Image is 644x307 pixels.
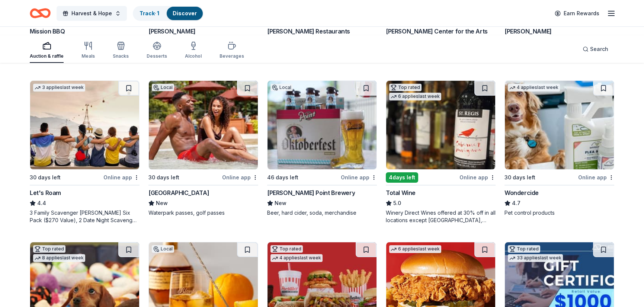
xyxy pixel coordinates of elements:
[156,199,168,208] span: New
[267,209,377,217] div: Beer, hard cider, soda, merchandise
[270,254,323,262] div: 4 applies last week
[220,38,244,63] button: Beverages
[133,6,204,21] button: Track· 1Discover
[267,27,350,36] div: [PERSON_NAME] Restaurants
[152,84,174,91] div: Local
[147,53,167,59] div: Desserts
[113,53,129,59] div: Snacks
[173,10,197,16] a: Discover
[508,254,563,262] div: 33 applies last week
[33,84,85,92] div: 3 applies last week
[81,53,95,59] div: Meals
[512,199,520,208] span: 4.7
[71,9,112,18] span: Harvest & Hope
[386,188,416,197] div: Total Wine
[30,81,139,169] img: Image for Let's Roam
[148,27,196,36] div: [PERSON_NAME]
[30,80,140,224] a: Image for Let's Roam3 applieslast week30 days leftOnline appLet's Roam4.43 Family Scavenger [PERS...
[505,81,614,169] img: Image for Wondercide
[508,245,540,253] div: Top rated
[504,27,552,36] div: [PERSON_NAME]
[389,84,422,91] div: Top rated
[267,80,377,217] a: Image for Stevens Point BreweryLocal46 days leftOnline app[PERSON_NAME] Point BreweryNewBeer, har...
[30,173,61,182] div: 30 days left
[148,209,258,217] div: Waterpark passes, golf passes
[30,4,51,22] a: Home
[386,27,488,36] div: [PERSON_NAME] Center for the Arts
[590,45,608,54] span: Search
[185,38,202,63] button: Alcohol
[148,80,258,217] a: Image for Chula Vista ResortLocal30 days leftOnline app[GEOGRAPHIC_DATA]NewWaterpark passes, golf...
[504,80,614,217] a: Image for Wondercide4 applieslast week30 days leftOnline appWondercide4.7Pet control products
[386,81,495,169] img: Image for Total Wine
[267,188,355,197] div: [PERSON_NAME] Point Brewery
[113,38,129,63] button: Snacks
[275,199,286,208] span: New
[393,199,401,208] span: 5.0
[148,173,179,182] div: 30 days left
[267,81,377,169] img: Image for Stevens Point Brewery
[578,173,614,182] div: Online app
[270,84,293,91] div: Local
[37,199,46,208] span: 4.4
[220,53,244,59] div: Beverages
[386,172,418,183] div: 4 days left
[550,7,604,20] a: Earn Rewards
[504,173,535,182] div: 30 days left
[148,188,209,197] div: [GEOGRAPHIC_DATA]
[30,209,140,224] div: 3 Family Scavenger [PERSON_NAME] Six Pack ($270 Value), 2 Date Night Scavenger [PERSON_NAME] Two ...
[30,188,61,197] div: Let's Roam
[459,173,496,182] div: Online app
[30,53,64,59] div: Auction & raffle
[30,38,64,63] button: Auction & raffle
[504,209,614,217] div: Pet control products
[341,173,377,182] div: Online app
[222,173,258,182] div: Online app
[185,53,202,59] div: Alcohol
[389,245,441,253] div: 6 applies last week
[389,93,441,100] div: 6 applies last week
[30,27,65,36] div: Mission BBQ
[147,38,167,63] button: Desserts
[81,38,95,63] button: Meals
[140,10,159,16] a: Track· 1
[267,173,298,182] div: 46 days left
[504,188,539,197] div: Wondercide
[33,254,85,262] div: 8 applies last week
[103,173,140,182] div: Online app
[33,245,65,253] div: Top rated
[270,245,303,253] div: Top rated
[149,81,258,169] img: Image for Chula Vista Resort
[152,245,174,253] div: Local
[57,6,127,21] button: Harvest & Hope
[577,42,614,57] button: Search
[386,80,496,224] a: Image for Total WineTop rated6 applieslast week4days leftOnline appTotal Wine5.0Winery Direct Win...
[386,209,496,224] div: Winery Direct Wines offered at 30% off in all locations except [GEOGRAPHIC_DATA], [GEOGRAPHIC_DAT...
[508,84,560,92] div: 4 applies last week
